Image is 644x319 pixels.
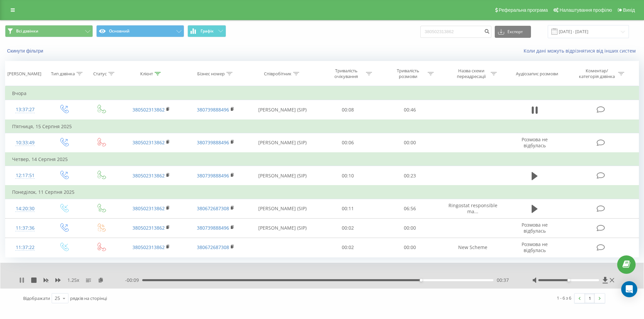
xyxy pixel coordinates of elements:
div: Співробітник [264,71,291,77]
span: 00:37 [497,277,509,284]
td: Четвер, 14 Серпня 2025 [5,153,639,166]
span: Розмова не відбулась [522,222,548,234]
div: Accessibility label [567,279,570,282]
td: Вчора [5,87,639,100]
td: 00:00 [379,133,440,153]
a: 380502313862 [132,205,165,212]
a: 380502313862 [132,139,165,146]
td: [PERSON_NAME] (SIP) [248,100,317,120]
td: 00:00 [379,218,440,238]
div: 11:37:22 [12,241,38,254]
td: 00:11 [317,199,379,218]
td: 00:23 [379,166,440,186]
span: Реферальна програма [499,7,548,13]
td: 00:00 [379,238,440,257]
a: 380739888496 [197,106,229,113]
div: 13:37:27 [12,103,38,116]
td: [PERSON_NAME] (SIP) [248,199,317,218]
div: Клієнт [140,71,153,77]
div: 11:37:36 [12,222,38,235]
div: Open Intercom Messenger [621,281,637,297]
td: Понеділок, 11 Серпня 2025 [5,185,639,199]
a: 380672687308 [197,244,229,250]
div: Назва схеми переадресації [453,68,489,79]
span: 1.25 x [67,277,79,284]
div: Accessibility label [420,279,422,282]
td: 06:56 [379,199,440,218]
div: 12:17:51 [12,169,38,182]
span: Розмова не відбулась [522,241,548,253]
div: [PERSON_NAME] [7,71,41,77]
button: Експорт [495,26,531,38]
span: Всі дзвінки [16,28,38,34]
td: 00:02 [317,238,379,257]
div: Коментар/категорія дзвінка [577,68,616,79]
a: 1 [585,294,595,303]
span: Графік [201,29,214,33]
div: Тривалість розмови [390,68,426,79]
a: Коли дані можуть відрізнятися вiд інших систем [524,48,639,54]
td: [PERSON_NAME] (SIP) [248,166,317,186]
button: Основний [96,25,184,37]
div: 14:20:30 [12,202,38,215]
div: Статус [93,71,107,77]
td: New Scheme [441,238,505,257]
td: [PERSON_NAME] (SIP) [248,218,317,238]
div: 25 [55,295,60,302]
span: Вихід [623,7,635,13]
div: Бізнес номер [197,71,225,77]
a: 380502313862 [132,244,165,250]
td: 00:10 [317,166,379,186]
span: - 00:09 [125,277,142,284]
div: Тривалість очікування [328,68,364,79]
td: 00:46 [379,100,440,120]
span: рядків на сторінці [70,295,107,301]
button: Всі дзвінки [5,25,93,37]
a: 380502313862 [132,172,165,179]
td: [PERSON_NAME] (SIP) [248,133,317,153]
div: Аудіозапис розмови [516,71,558,77]
span: Відображати [23,295,50,301]
div: 1 - 6 з 6 [557,295,571,301]
a: 380502313862 [132,106,165,113]
a: 380739888496 [197,225,229,231]
a: 380739888496 [197,172,229,179]
span: Розмова не відбулась [522,136,548,149]
a: 380502313862 [132,225,165,231]
div: 10:33:49 [12,136,38,149]
td: 00:02 [317,218,379,238]
a: 380739888496 [197,139,229,146]
td: П’ятниця, 15 Серпня 2025 [5,120,639,133]
button: Скинути фільтри [5,48,47,54]
td: 00:08 [317,100,379,120]
button: Графік [187,25,226,37]
td: 00:06 [317,133,379,153]
div: Тип дзвінка [51,71,75,77]
span: Налаштування профілю [559,7,612,13]
input: Пошук за номером [420,26,491,38]
a: 380672687308 [197,205,229,212]
span: Ringostat responsible ma... [448,202,497,215]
